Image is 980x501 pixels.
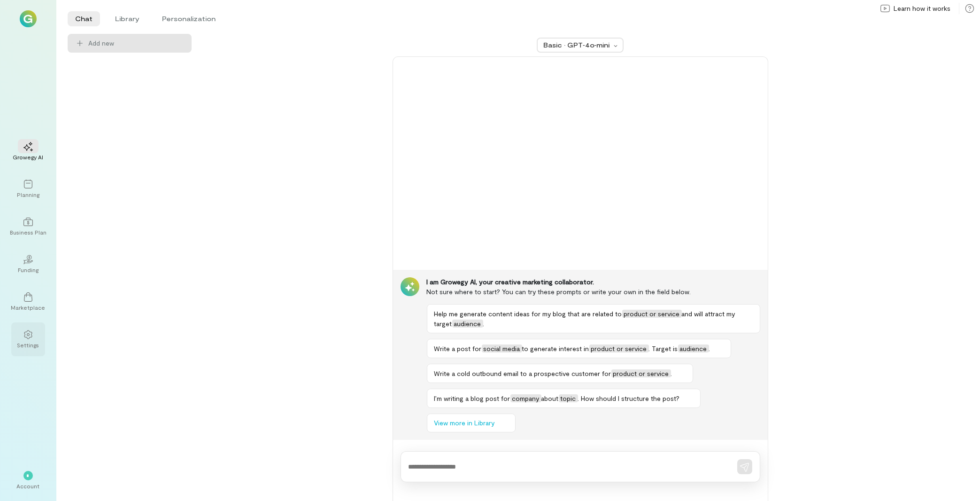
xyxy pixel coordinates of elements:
li: Library [108,11,147,26]
span: to generate interest in [522,344,589,352]
div: *Account [11,463,45,497]
span: I’m writing a blog post for [434,394,510,402]
div: Funding [18,266,39,274]
button: Write a post forsocial mediato generate interest inproduct or service. Target isaudience. [427,339,731,358]
button: Help me generate content ideas for my blog that are related toproduct or serviceand will attract ... [427,304,760,333]
li: Chat [68,11,100,26]
span: audience [452,320,483,328]
div: Basic · GPT‑4o‑mini [543,40,611,50]
span: product or service [611,369,671,377]
button: View more in Library [427,414,516,432]
span: . Target is [649,344,678,352]
span: product or service [589,344,649,352]
span: Learn how it works [894,4,950,13]
span: topic [559,394,578,402]
button: Write a cold outbound email to a prospective customer forproduct or service. [427,364,693,383]
span: Write a post for [434,344,482,352]
div: Business Plan [10,228,46,236]
div: Growegy AI [13,153,44,161]
a: Planning [11,172,45,206]
span: Help me generate content ideas for my blog that are related to [434,310,622,318]
span: Write a cold outbound email to a prospective customer for [434,369,611,377]
span: . How should I structure the post? [578,394,680,402]
span: . [483,320,485,328]
a: Business Plan [11,210,45,243]
a: Growegy AI [11,134,45,168]
div: Settings [17,341,39,349]
span: View more in Library [434,418,495,428]
div: Account [17,482,40,490]
span: . [671,369,672,377]
a: Funding [11,247,45,281]
span: and will attract my target [434,310,735,328]
span: audience [678,344,709,352]
span: about [541,394,559,402]
div: Planning [17,191,39,198]
a: Marketplace [11,285,45,319]
span: Add new [88,39,114,48]
button: I’m writing a blog post forcompanyabouttopic. How should I structure the post? [427,389,701,408]
span: social media [482,344,522,352]
span: product or service [622,310,682,318]
li: Personalization [154,11,223,26]
span: company [510,394,541,402]
div: Marketplace [11,304,46,311]
div: I am Growegy AI, your creative marketing collaborator. [427,277,760,287]
a: Settings [11,322,45,356]
span: . [709,344,710,352]
div: Not sure where to start? You can try these prompts or write your own in the field below. [427,287,760,297]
